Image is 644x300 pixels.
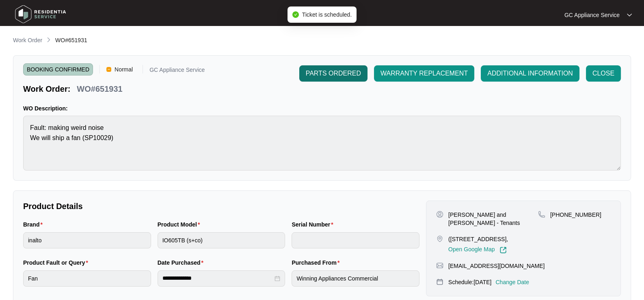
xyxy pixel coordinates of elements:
p: GC Appliance Service [149,67,205,76]
button: WARRANTY REPLACEMENT [374,65,474,82]
img: user-pin [436,211,443,218]
a: Work Order [11,36,44,45]
input: Date Purchased [162,274,273,283]
span: WARRANTY REPLACEMENT [380,69,468,78]
img: map-pin [436,278,443,285]
input: Purchased From [292,270,419,287]
img: map-pin [538,211,545,218]
button: PARTS ORDERED [299,65,367,82]
a: Open Google Map [448,246,507,254]
label: Product Model [158,220,203,229]
p: GC Appliance Service [564,11,620,19]
img: Vercel Logo [106,67,111,72]
span: Ticket is scheduled. [302,11,352,18]
p: Work Order: [23,83,70,95]
img: dropdown arrow [627,13,632,17]
span: ADDITIONAL INFORMATION [487,69,573,78]
label: Brand [23,220,46,229]
label: Serial Number [292,220,336,229]
p: WO#651931 [77,83,122,95]
p: [PHONE_NUMBER] [550,211,601,219]
p: Change Date [495,278,529,286]
label: Product Fault or Query [23,259,91,267]
p: [EMAIL_ADDRESS][DOMAIN_NAME] [448,262,545,270]
span: check-circle [292,11,299,18]
p: WO Description: [23,104,621,112]
p: ([STREET_ADDRESS], [448,235,508,243]
input: Product Model [158,232,285,248]
p: Work Order [13,36,42,44]
button: ADDITIONAL INFORMATION [481,65,579,82]
span: PARTS ORDERED [306,69,361,78]
span: BOOKING CONFIRMED [23,63,93,76]
label: Date Purchased [158,259,207,267]
p: [PERSON_NAME] and [PERSON_NAME] - Tenants [448,211,538,227]
span: WO#651931 [55,37,87,43]
p: Product Details [23,201,419,212]
span: CLOSE [592,69,614,78]
input: Serial Number [292,232,419,248]
button: CLOSE [586,65,621,82]
img: chevron-right [45,37,52,43]
input: Product Fault or Query [23,270,151,287]
span: Normal [111,63,136,76]
img: residentia service logo [12,2,69,26]
textarea: Fault: making weird noise We will ship a fan (SP10029) [23,116,621,171]
img: map-pin [436,262,443,269]
label: Purchased From [292,259,343,267]
img: Link-External [499,246,507,254]
p: Schedule: [DATE] [448,278,491,286]
input: Brand [23,232,151,248]
img: map-pin [436,235,443,242]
